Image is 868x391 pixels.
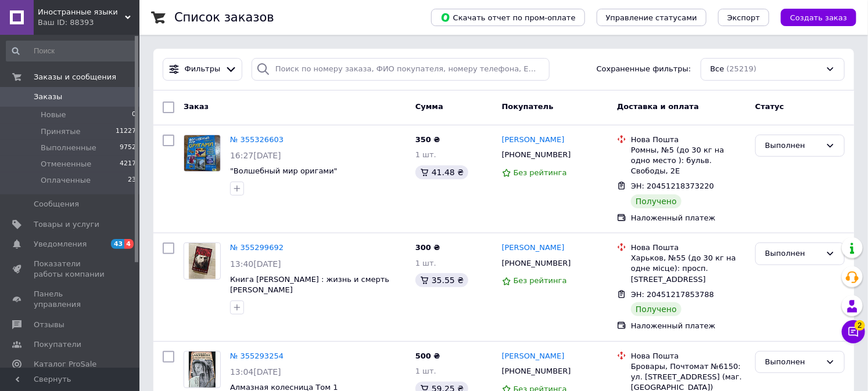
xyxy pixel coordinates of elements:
span: [PHONE_NUMBER] [502,259,571,267]
span: Статус [755,102,784,111]
h1: Список заказов [174,10,274,24]
span: Принятые [41,126,81,137]
a: "Волшебный мир оригами" [230,166,338,175]
span: Отзывы [34,320,64,330]
span: 1 шт. [415,259,436,267]
span: Сообщения [34,199,79,209]
div: Выполнен [765,248,821,260]
span: 16:27[DATE] [230,151,281,160]
button: Создать заказ [781,9,856,26]
span: Покупатели [34,339,81,350]
span: Экспорт [727,13,760,22]
div: Ромны, №5 (до 30 кг на одно место ): бульв. Свободы, 2Е [631,145,746,177]
span: 1 шт. [415,150,436,159]
span: Управление статусами [606,13,697,22]
img: Фото товару [189,352,216,388]
div: Харьков, №55 (до 30 кг на одне місце): просп. [STREET_ADDRESS] [631,253,746,285]
span: Все [711,64,724,75]
span: 13:04[DATE] [230,367,281,376]
a: Фото товару [184,135,221,172]
a: № 355299692 [230,243,284,252]
span: Сумма [415,102,443,111]
div: Получено [631,194,682,208]
span: Выполненные [41,143,96,153]
span: Заказы [34,92,62,102]
div: Получено [631,302,682,316]
span: Без рейтинга [514,168,567,177]
input: Поиск [6,41,137,61]
div: Наложенный платеж [631,213,746,223]
span: Доставка и оплата [617,102,699,111]
span: Иностранные языки [38,7,125,17]
div: Наложенный платеж [631,321,746,331]
button: Экспорт [718,9,769,26]
button: Скачать отчет по пром-оплате [431,9,585,26]
span: Показатели работы компании [34,259,107,280]
span: 4 [124,239,134,249]
div: 41.48 ₴ [415,165,468,179]
span: 11227 [116,126,136,137]
span: 1 шт. [415,367,436,375]
img: Фото товару [189,243,216,279]
div: Выполнен [765,140,821,152]
span: Скачать отчет по пром-оплате [440,12,576,23]
span: Товары и услуги [34,219,99,230]
button: Управление статусами [597,9,706,26]
span: Панель управления [34,289,107,310]
span: 9752 [120,143,136,153]
img: Фото товару [184,135,220,171]
span: Уведомления [34,239,87,249]
input: Поиск по номеру заказа, ФИО покупателя, номеру телефона, Email, номеру накладной [252,58,550,81]
span: Покупатель [502,102,554,111]
a: [PERSON_NAME] [502,351,565,362]
span: Сохраненные фильтры: [597,64,691,75]
span: Заказы и сообщения [34,72,116,82]
div: 35.55 ₴ [415,273,468,287]
div: Нова Пошта [631,351,746,361]
span: Оплаченные [41,175,91,186]
span: 2 [855,320,865,331]
span: 43 [111,239,124,249]
a: Книга [PERSON_NAME] : жизнь и смерть [PERSON_NAME] [230,275,389,295]
a: Фото товару [184,242,221,280]
div: Выполнен [765,356,821,368]
div: Нова Пошта [631,135,746,145]
div: Нова Пошта [631,242,746,253]
div: Ваш ID: 88393 [38,17,139,28]
a: № 355293254 [230,352,284,360]
span: 13:40[DATE] [230,259,281,269]
span: 300 ₴ [415,243,440,252]
a: Фото товару [184,351,221,388]
span: ЭН: 20451218373220 [631,182,714,190]
a: № 355326603 [230,135,284,144]
span: Новые [41,110,66,120]
span: 23 [128,175,136,186]
span: 500 ₴ [415,352,440,360]
a: [PERSON_NAME] [502,242,565,254]
span: [PHONE_NUMBER] [502,367,571,375]
span: [PHONE_NUMBER] [502,150,571,159]
span: Без рейтинга [514,276,567,285]
span: 0 [132,110,136,120]
span: Фильтры [185,64,221,75]
span: Каталог ProSale [34,359,96,370]
span: ЭН: 20451217853788 [631,290,714,299]
span: Отмененные [41,159,91,169]
button: Чат с покупателем2 [842,320,865,343]
a: [PERSON_NAME] [502,135,565,146]
span: 4217 [120,159,136,169]
a: Создать заказ [769,13,856,21]
span: Создать заказ [790,13,847,22]
span: 350 ₴ [415,135,440,144]
span: Заказ [184,102,209,111]
span: (25219) [727,64,757,73]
